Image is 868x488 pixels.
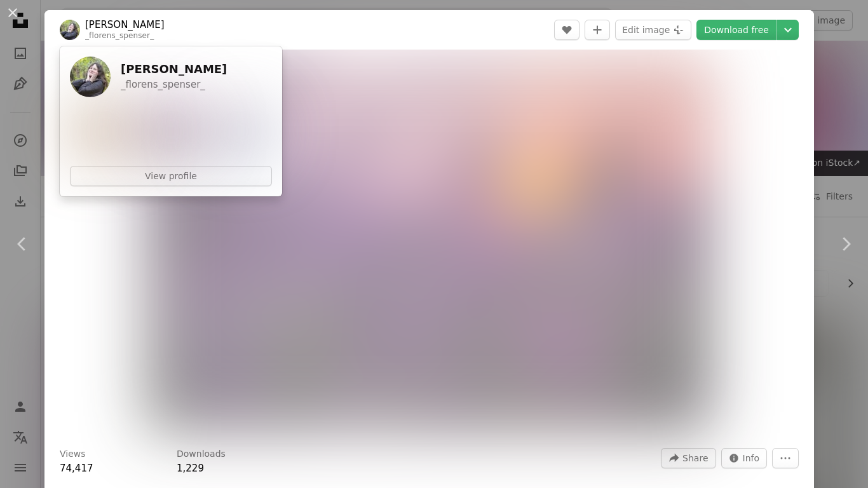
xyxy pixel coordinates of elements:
h3: Views [60,448,86,461]
h5: [PERSON_NAME] [121,62,227,77]
a: View profile [70,166,272,186]
a: Download free [696,20,776,40]
span: Info [743,449,760,468]
img: a field of lavender flowers with the sun setting in the background [145,56,714,433]
p: _florens_spenser_ [121,77,227,92]
button: Edit image [615,20,691,40]
a: Avatar of user Olga Prudnikova[PERSON_NAME]_florens_spenser_ [70,57,267,97]
img: photo-1668363393525-c0c07fe33586 [70,107,134,156]
button: Stats about this image [721,448,768,468]
button: Choose download size [777,20,799,40]
a: _florens_spenser_ [85,31,154,40]
button: Share this image [661,448,715,468]
a: Next [824,183,868,305]
button: Zoom in on this image [145,56,714,433]
img: photo-1712178472425-06709bc8b2d7 [208,107,272,156]
span: 1,229 [177,463,204,474]
img: Avatar of user Olga Prudnikova [70,57,111,97]
button: Like [554,20,580,40]
img: Go to Olga Prudnikova's profile [60,20,80,40]
span: Share [682,449,708,468]
a: [PERSON_NAME] [85,18,165,31]
h3: Downloads [177,448,226,461]
button: More Actions [772,448,799,468]
span: 74,417 [60,463,93,474]
img: photo-1712178443138-415cb5dc85f1 [139,107,203,156]
button: Add to Collection [585,20,610,40]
